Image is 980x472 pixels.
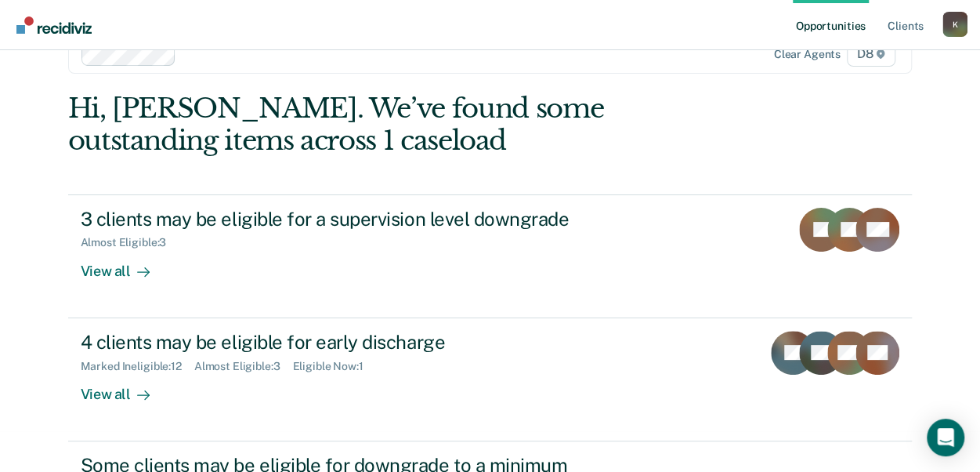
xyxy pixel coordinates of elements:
div: View all [81,372,168,403]
div: Eligible Now : 1 [292,360,375,373]
div: View all [81,249,168,280]
span: D8 [847,42,896,67]
a: 4 clients may be eligible for early dischargeMarked Ineligible:12Almost Eligible:3Eligible Now:1V... [68,318,913,441]
div: K [942,12,967,37]
div: 3 clients may be eligible for a supervision level downgrade [81,208,631,231]
a: 3 clients may be eligible for a supervision level downgradeAlmost Eligible:3View all [68,194,913,318]
div: Clear agents [774,48,841,61]
div: Open Intercom Messenger [927,419,964,456]
div: Marked Ineligible : 12 [81,360,194,373]
div: Hi, [PERSON_NAME]. We’ve found some outstanding items across 1 caseload [68,93,743,157]
button: Profile dropdown button [942,12,967,37]
div: Almost Eligible : 3 [194,360,293,373]
div: 4 clients may be eligible for early discharge [81,331,631,354]
img: Recidiviz [16,16,92,34]
div: Almost Eligible : 3 [81,236,179,249]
